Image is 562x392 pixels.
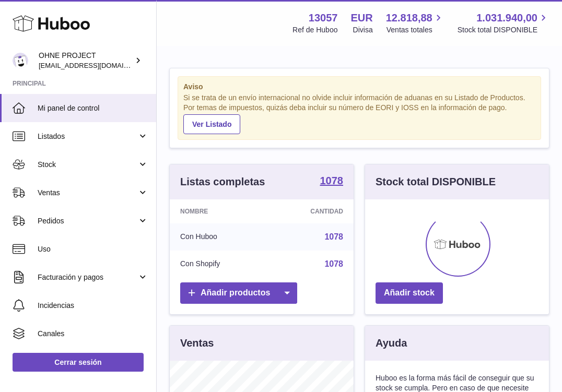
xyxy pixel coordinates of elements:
span: Ventas totales [387,25,444,35]
a: Ver Listado [183,114,240,134]
h3: Listas completas [180,175,265,189]
a: Cerrar sesión [13,353,144,372]
strong: Aviso [183,82,535,92]
a: 1.031.940,00 Stock total DISPONIBLE [458,11,549,35]
th: Nombre [170,199,267,223]
span: Listados [38,132,137,141]
div: Si se trata de un envío internacional no olvide incluir información de aduanas en su Listado de P... [183,93,535,134]
h3: Ventas [180,336,214,350]
a: Añadir stock [376,282,443,304]
strong: 1078 [320,175,344,186]
strong: 13057 [309,11,338,25]
a: 1078 [320,175,344,188]
h3: Ayuda [376,336,407,350]
span: Pedidos [38,216,137,226]
img: support@ohneproject.com [13,53,28,68]
a: 1078 [324,259,343,268]
span: Stock [38,160,137,170]
td: Con Huboo [170,223,267,251]
span: 12.818,88 [386,11,432,25]
th: Cantidad [267,199,354,223]
span: Stock total DISPONIBLE [458,25,549,35]
span: Mi panel de control [38,103,148,113]
strong: EUR [350,11,372,25]
span: Canales [38,329,148,339]
a: Añadir productos [180,282,297,304]
span: Incidencias [38,301,148,311]
div: Divisa [353,25,373,35]
h3: Stock total DISPONIBLE [376,175,496,189]
span: [EMAIL_ADDRESS][DOMAIN_NAME] [39,61,154,69]
div: Ref de Huboo [292,25,337,35]
span: Ventas [38,188,137,198]
div: OHNE PROJECT [39,51,133,70]
span: Facturación y pagos [38,272,137,282]
span: Uso [38,244,148,254]
span: 1.031.940,00 [476,11,537,25]
a: 1078 [324,232,343,241]
td: Con Shopify [170,251,267,278]
a: 12.818,88 Ventas totales [386,11,444,35]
